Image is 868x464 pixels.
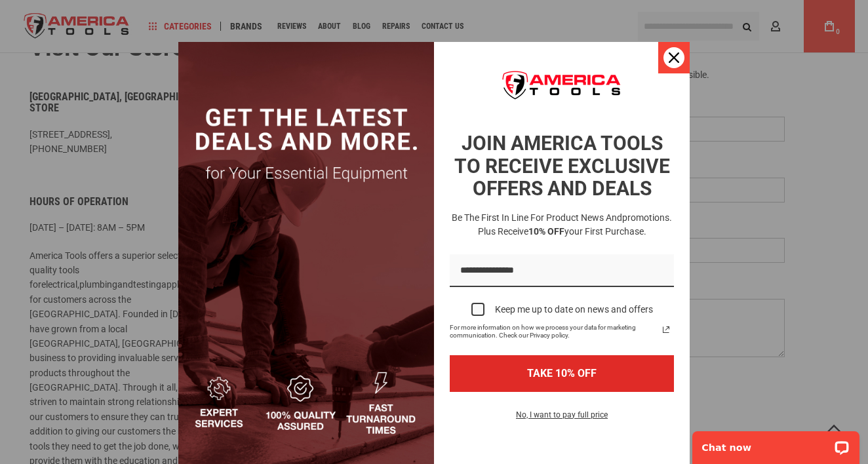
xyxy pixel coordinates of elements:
[478,212,673,237] span: promotions. Plus receive your first purchase.
[528,226,564,237] strong: 10% OFF
[658,42,690,73] button: Close
[684,423,868,464] iframe: LiveChat chat widget
[505,408,618,430] button: No, I want to pay full price
[454,132,670,200] strong: JOIN AMERICA TOOLS TO RECEIVE EXCLUSIVE OFFERS AND DEALS
[447,211,677,239] h3: Be the first in line for product news and
[669,52,679,63] svg: close icon
[450,355,674,391] button: TAKE 10% OFF
[450,324,658,339] span: For more information on how we process your data for marketing communication. Check our Privacy p...
[658,322,674,338] a: Read our Privacy Policy
[450,254,674,288] input: Email field
[495,304,653,315] div: Keep me up to date on news and offers
[658,322,674,338] svg: link icon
